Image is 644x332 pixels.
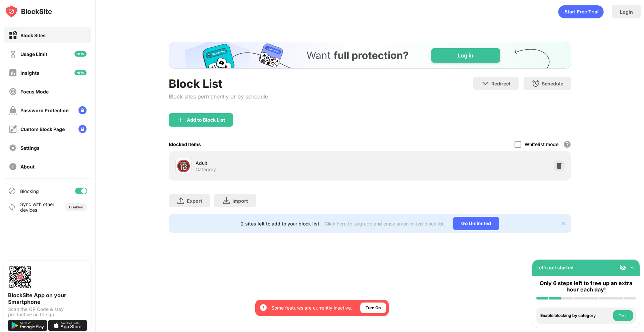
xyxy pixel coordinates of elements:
div: Blocked Items [169,141,201,147]
div: Some features are currently inactive. [271,305,352,311]
img: lock-menu.svg [78,106,87,114]
img: customize-block-page-off.svg [9,125,17,133]
img: omni-setup-toggle.svg [629,264,636,271]
img: error-circle-white.svg [259,304,267,312]
div: Login [620,9,633,15]
div: About [20,164,35,170]
img: sync-icon.svg [8,203,16,211]
img: options-page-qr-code.png [8,265,32,289]
div: Schedule [542,81,563,86]
div: Usage Limit [20,51,47,57]
img: new-icon.svg [74,51,87,57]
div: 🔞 [176,159,191,173]
img: eye-not-visible.svg [620,264,626,271]
div: Import [232,198,248,204]
div: Export [187,198,202,204]
div: Redirect [491,81,511,86]
div: Block Sites [20,32,46,38]
div: Go Unlimited [453,217,499,230]
div: Only 6 steps left to free up an extra hour each day! [536,280,636,293]
div: Block List [169,77,268,90]
div: Whitelist mode [525,141,558,147]
img: focus-off.svg [9,87,17,96]
div: Block sites permanently or by schedule [169,93,268,100]
div: Scan the QR Code & stay productive on the go [8,307,87,317]
img: insights-off.svg [9,69,17,77]
img: lock-menu.svg [78,125,87,133]
img: blocking-icon.svg [8,187,16,195]
img: logo-blocksite.svg [5,5,52,18]
img: settings-off.svg [9,144,17,152]
img: x-button.svg [560,221,566,226]
img: about-off.svg [9,162,17,171]
div: Click here to upgrade and enjoy an unlimited block list. [325,221,445,226]
div: Adult [196,159,370,167]
div: Disabled [69,205,83,209]
img: time-usage-off.svg [9,50,17,58]
div: Sync with other devices [20,201,55,213]
div: Insights [20,70,39,76]
img: block-on.svg [9,31,17,40]
div: Custom Block Page [20,126,65,132]
div: Turn On [366,305,381,311]
div: Let's get started [536,265,574,270]
button: Do it [613,310,633,321]
div: 2 sites left to add to your block list. [241,221,321,226]
img: get-it-on-google-play.svg [8,320,47,331]
div: Focus Mode [20,89,49,94]
div: Blocking [20,188,39,194]
div: Category [196,167,216,173]
img: password-protection-off.svg [9,106,17,115]
div: Password Protection [20,108,69,113]
div: Add to Block List [187,117,225,123]
div: Settings [20,145,40,151]
div: animation [558,5,604,18]
img: download-on-the-app-store.svg [48,320,87,331]
iframe: Banner [169,42,571,69]
div: Enable blocking by category [540,313,611,318]
div: BlockSite App on your Smartphone [8,292,87,305]
img: new-icon.svg [74,70,87,75]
